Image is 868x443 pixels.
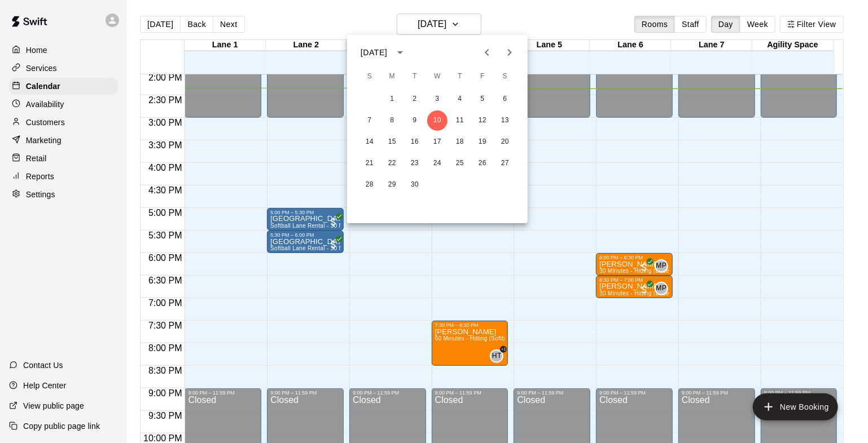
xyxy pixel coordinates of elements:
button: 3 [427,89,448,109]
span: Wednesday [427,65,448,88]
button: Previous month [476,41,498,64]
button: 28 [360,175,380,195]
span: Saturday [495,65,515,88]
button: 2 [405,89,425,109]
span: Tuesday [405,65,425,88]
button: 9 [405,110,425,131]
span: Sunday [360,65,380,88]
button: 27 [495,153,515,174]
button: 18 [450,132,470,152]
button: 4 [450,89,470,109]
span: Thursday [450,65,470,88]
button: 21 [360,153,380,174]
button: 1 [382,89,402,109]
button: Next month [498,41,521,64]
button: 15 [382,132,402,152]
button: 30 [405,175,425,195]
button: 8 [382,110,402,131]
button: 5 [472,89,493,109]
button: 20 [495,132,515,152]
div: [DATE] [361,47,387,59]
button: 6 [495,89,515,109]
button: calendar view is open, switch to year view [391,43,410,62]
button: 29 [382,175,402,195]
button: 19 [472,132,493,152]
button: 16 [405,132,425,152]
button: 17 [427,132,448,152]
span: Monday [382,65,402,88]
button: 7 [360,110,380,131]
button: 24 [427,153,448,174]
button: 22 [382,153,402,174]
button: 11 [450,110,470,131]
button: 14 [360,132,380,152]
span: Friday [472,65,493,88]
button: 12 [472,110,493,131]
button: 25 [450,153,470,174]
button: 26 [472,153,493,174]
button: 13 [495,110,515,131]
button: 10 [427,110,448,131]
button: 23 [405,153,425,174]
